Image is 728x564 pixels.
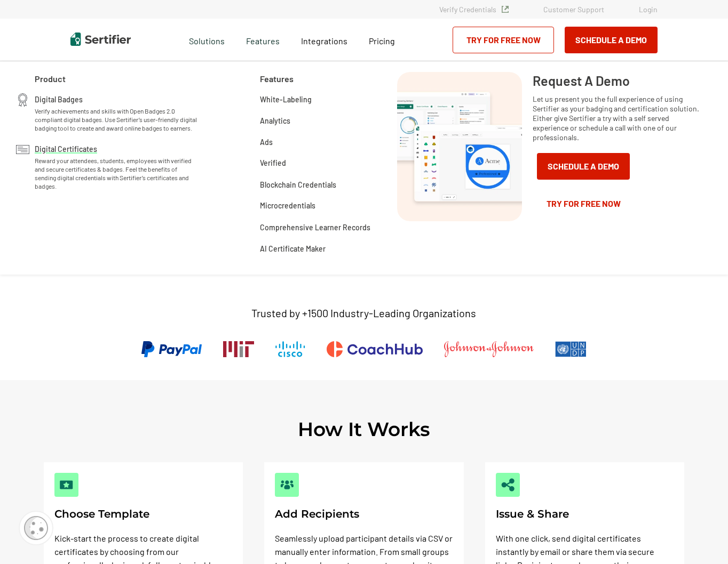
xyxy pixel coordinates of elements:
[453,27,554,53] a: Try for Free Now
[260,243,326,253] a: AI Certificate Maker
[369,33,395,46] a: Pricing
[280,478,294,492] img: Add Recipients Image
[251,307,476,320] p: Trusted by +1500 Industry-Leading Organizations
[35,143,97,154] span: Digital Certificates
[260,157,286,168] a: Verified
[70,33,131,46] img: Sertifier | Digital Credentialing Platform
[537,153,630,180] button: Schedule a Demo
[555,341,587,357] img: UNDP
[260,72,294,85] span: Features
[533,190,634,217] a: Try for Free Now
[369,36,395,46] span: Pricing
[496,507,674,521] h3: Issue & Share
[189,33,225,46] span: Solutions
[260,136,273,147] a: Ads
[24,516,48,540] img: Cookie Popup Icon
[675,513,728,564] iframe: Chat Widget
[275,341,305,357] img: Cisco
[260,199,315,212] span: Microcredentials
[260,179,336,189] a: Blockchain Credentials
[501,478,515,492] img: Issue & Share Image
[444,341,534,357] img: Johnson & Johnson
[35,93,83,104] span: Digital Badges
[260,115,290,125] a: Analytics
[16,143,29,156] img: Digital Certificates Icon
[327,341,423,357] img: CoachHub
[60,478,73,492] img: Choose Template Image
[397,72,522,221] img: Request A Demo
[301,33,347,46] a: Integrations
[275,507,453,521] h3: Add Recipients
[543,5,604,14] a: Customer Support
[260,200,315,211] a: Microcredentials
[298,417,430,441] h2: How It Works
[54,507,232,521] h3: Choose Template
[565,27,658,53] button: Schedule a Demo
[35,143,199,190] a: Digital CertificatesReward your attendees, students, employees with verified and secure certifica...
[260,157,286,169] span: Verified
[16,93,29,107] img: Digital Badges Icon
[35,156,199,190] span: Reward your attendees, students, employees with verified and secure certificates & badges. Feel t...
[439,5,509,14] a: Verify Credentials
[35,72,66,85] span: Product
[260,221,370,232] a: Comprehensive Learner Records
[533,72,630,89] span: Request A Demo
[639,5,658,14] a: Login
[246,33,280,46] span: Features
[533,94,701,142] span: Let us present you the full experience of using Sertifier as your badging and certification solut...
[502,6,509,13] img: Verified
[223,341,254,357] img: Massachusetts Institute of Technology
[301,36,347,46] span: Integrations
[35,107,199,132] span: Verify achievements and skills with Open Badges 2.0 compliant digital badges. Use Sertifier’s use...
[35,93,199,132] a: Digital BadgesVerify achievements and skills with Open Badges 2.0 compliant digital badges. Use S...
[260,93,312,104] a: White-Labeling
[141,341,202,357] img: PayPal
